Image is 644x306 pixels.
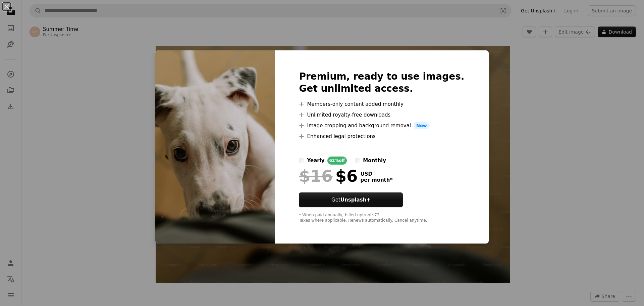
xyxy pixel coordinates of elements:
div: monthly [363,157,386,165]
div: yearly [307,157,324,165]
span: $16 [299,167,332,185]
img: premium_photo-1719537437143-bd057ba93206 [155,50,275,244]
li: Image cropping and background removal [299,122,464,130]
span: New [414,122,430,130]
input: yearly62%off [299,158,304,163]
h2: Premium, ready to use images. Get unlimited access. [299,71,464,95]
input: monthly [355,158,360,163]
div: * When paid annually, billed upfront $72 Taxes where applicable. Renews automatically. Cancel any... [299,213,464,223]
strong: Unsplash+ [340,197,371,203]
li: Members-only content added monthly [299,100,464,108]
li: Unlimited royalty-free downloads [299,111,464,119]
div: 62% off [327,157,347,165]
button: GetUnsplash+ [299,192,403,207]
div: $6 [299,167,358,185]
span: USD [360,171,392,177]
li: Enhanced legal protections [299,132,464,140]
span: per month * [360,177,392,183]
